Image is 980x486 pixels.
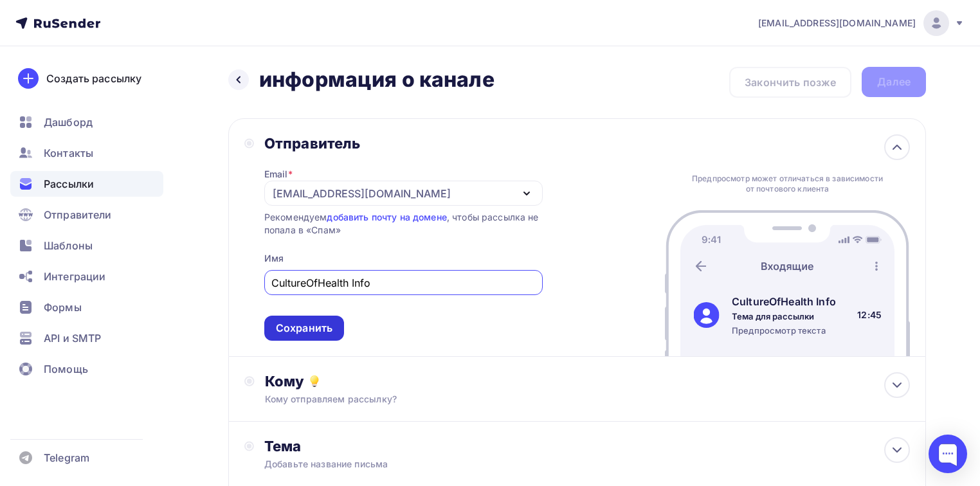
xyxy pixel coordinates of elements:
[44,176,94,192] span: Рассылки
[44,145,93,161] span: Контакты
[273,186,451,201] div: [EMAIL_ADDRESS][DOMAIN_NAME]
[44,269,105,284] span: Интеграции
[758,10,965,36] a: [EMAIL_ADDRESS][DOMAIN_NAME]
[264,458,493,471] div: Добавьте название письма
[758,17,916,30] span: [EMAIL_ADDRESS][DOMAIN_NAME]
[264,252,284,265] div: Имя
[264,437,518,455] div: Тема
[327,212,446,222] a: добавить почту на домене
[857,309,882,321] div: 12:45
[689,174,887,194] div: Предпросмотр может отличаться в зависимости от почтового клиента
[10,202,163,228] a: Отправители
[46,71,141,86] div: Создать рассылку
[732,294,836,309] div: CultureOfHealth Info
[10,233,163,258] a: Шаблоны
[44,330,101,346] span: API и SMTP
[10,109,163,135] a: Дашборд
[44,300,82,315] span: Формы
[264,211,543,237] div: Рекомендуем , чтобы рассылка не попала в «Спам»
[259,67,495,93] h2: информация о канале
[44,114,93,130] span: Дашборд
[44,450,89,465] span: Telegram
[44,207,112,222] span: Отправители
[44,238,93,253] span: Шаблоны
[10,171,163,197] a: Рассылки
[10,294,163,320] a: Формы
[264,134,543,152] div: Отправитель
[276,321,332,336] div: Сохранить
[732,325,836,336] div: Предпросмотр текста
[265,372,910,390] div: Кому
[264,181,543,206] button: [EMAIL_ADDRESS][DOMAIN_NAME]
[732,310,836,322] div: Тема для рассылки
[10,140,163,166] a: Контакты
[44,361,88,377] span: Помощь
[264,168,293,181] div: Email
[265,393,846,406] div: Кому отправляем рассылку?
